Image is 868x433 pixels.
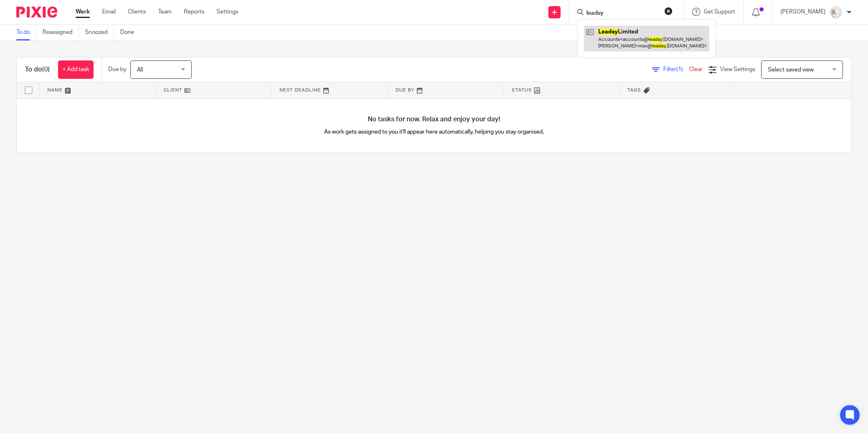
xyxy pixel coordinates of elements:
[158,8,172,16] a: Team
[720,67,755,72] span: View Settings
[16,7,57,18] img: Pixie
[664,7,673,15] button: Clear
[128,8,146,16] a: Clients
[184,8,204,16] a: Reports
[704,9,735,15] span: Get Support
[102,8,116,16] a: Email
[689,67,702,72] a: Clear
[42,66,50,73] span: (0)
[85,25,114,40] a: Snoozed
[43,25,79,40] a: Reassigned
[663,67,689,72] span: Filter
[586,10,659,17] input: Search
[137,67,143,73] span: All
[676,67,683,72] span: (1)
[108,65,126,74] p: Due by
[217,8,238,16] a: Settings
[628,88,642,92] span: Tags
[226,128,643,136] p: As work gets assigned to you it'll appear here automatically, helping you stay organised.
[17,115,851,124] h4: No tasks for now. Relax and enjoy your day!
[76,8,90,16] a: Work
[16,25,36,40] a: To do
[830,6,843,19] img: Image.jpeg
[25,65,50,74] h1: To do
[781,8,825,16] p: [PERSON_NAME]
[120,25,140,40] a: Done
[768,67,814,73] span: Select saved view
[58,60,94,79] a: + Add task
